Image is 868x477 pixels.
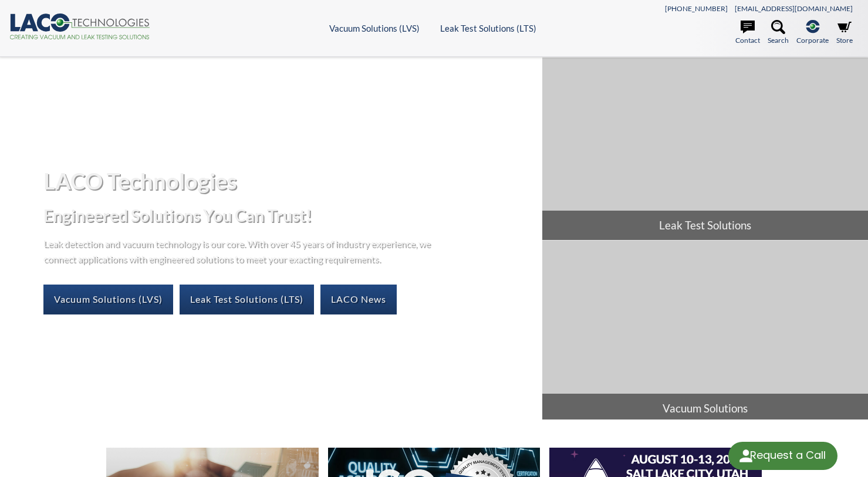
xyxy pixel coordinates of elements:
div: Request a Call [750,442,826,469]
a: Search [768,20,789,46]
p: Leak detection and vacuum technology is our core. With over 45 years of industry experience, we c... [43,236,437,266]
a: Leak Test Solutions (LTS) [180,285,314,314]
h2: Engineered Solutions You Can Trust! [43,205,533,226]
a: Leak Test Solutions (LTS) [440,23,536,33]
a: Store [836,20,853,46]
a: LACO News [320,285,397,314]
span: Corporate [796,35,829,46]
a: Leak Test Solutions [542,57,868,240]
div: Request a Call [728,442,837,470]
a: [EMAIL_ADDRESS][DOMAIN_NAME] [735,4,853,13]
a: Vacuum Solutions [542,241,868,423]
h1: LACO Technologies [43,167,533,195]
a: [PHONE_NUMBER] [665,4,728,13]
span: Leak Test Solutions [542,211,868,240]
a: Vacuum Solutions (LVS) [43,285,173,314]
a: Vacuum Solutions (LVS) [329,23,420,33]
span: Vacuum Solutions [542,394,868,423]
img: round button [737,446,755,465]
a: Contact [735,20,760,46]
